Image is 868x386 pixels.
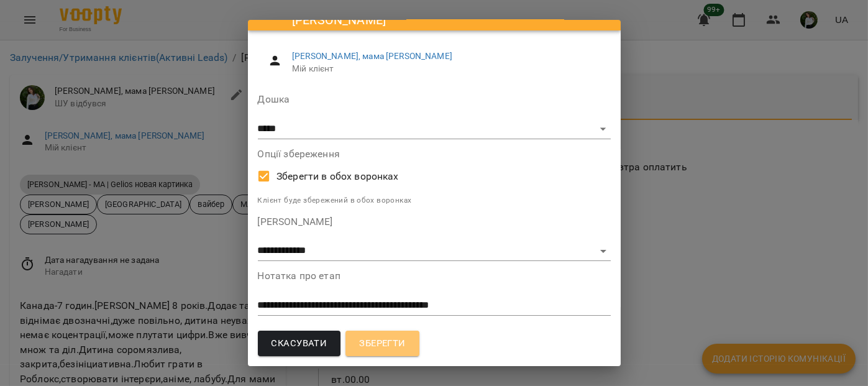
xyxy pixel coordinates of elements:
[272,336,327,352] span: Скасувати
[258,94,611,104] label: Дошка
[359,336,405,352] span: Зберегти
[258,217,611,227] label: [PERSON_NAME]
[276,169,399,184] span: Зберегти в обох воронках
[258,195,611,207] p: Клієнт буде збережений в обох воронках
[345,331,419,357] button: Зберегти
[258,149,611,159] label: Опції збереження
[258,331,341,357] button: Скасувати
[258,271,611,281] label: Нотатка про етап
[292,51,452,61] a: [PERSON_NAME], мама [PERSON_NAME]
[292,63,600,75] span: Мій клієнт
